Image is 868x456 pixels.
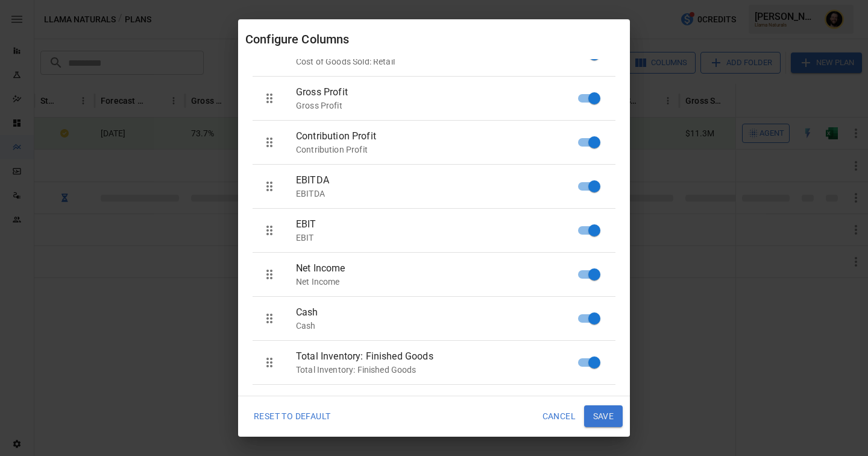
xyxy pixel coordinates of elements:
[296,85,587,100] span: Gross Profit
[245,30,623,49] div: Configure Columns
[296,393,587,408] span: Last Modified
[296,320,587,332] p: Cash
[296,276,587,288] p: Net Income
[296,261,587,276] span: Net Income
[296,188,587,200] p: EBITDA
[534,405,584,427] button: Cancel
[296,217,587,232] span: EBIT
[296,349,587,364] span: Total Inventory: Finished Goods
[296,144,587,156] p: Contribution Profit
[584,405,623,427] button: Save
[296,55,587,68] p: Cost of Goods Sold: Retail
[296,100,587,112] p: Gross Profit
[296,129,587,144] span: Contribution Profit
[296,364,587,376] p: Total Inventory: Finished Goods
[296,232,587,244] p: EBIT
[245,405,339,427] button: Reset To Default
[296,173,587,188] span: EBITDA
[296,305,587,320] span: Cash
